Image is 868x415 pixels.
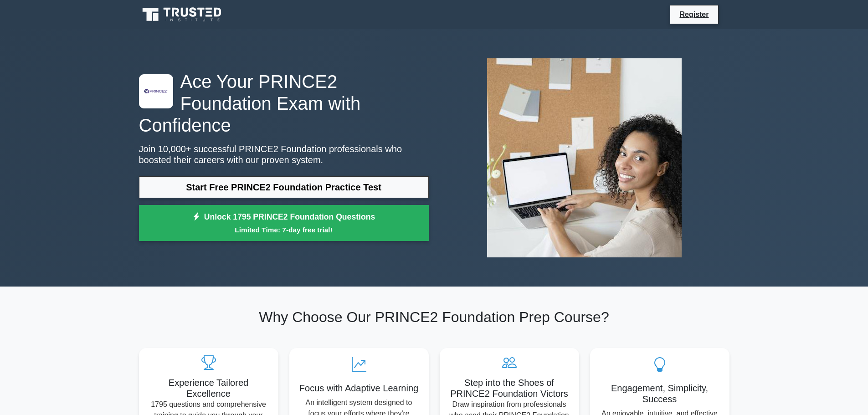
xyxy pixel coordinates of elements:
[674,9,714,20] a: Register
[597,383,722,405] h5: Engagement, Simplicity, Success
[139,71,429,136] h1: Ace Your PRINCE2 Foundation Exam with Confidence
[139,308,729,326] h2: Why Choose Our PRINCE2 Foundation Prep Course?
[150,225,417,235] small: Limited Time: 7-day free trial!
[447,377,572,399] h5: Step into the Shoes of PRINCE2 Foundation Victors
[139,143,429,165] p: Join 10,000+ successful PRINCE2 Foundation professionals who boosted their careers with our prove...
[146,377,271,399] h5: Experience Tailored Excellence
[139,176,429,198] a: Start Free PRINCE2 Foundation Practice Test
[297,383,421,394] h5: Focus with Adaptive Learning
[139,205,429,241] a: Unlock 1795 PRINCE2 Foundation QuestionsLimited Time: 7-day free trial!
